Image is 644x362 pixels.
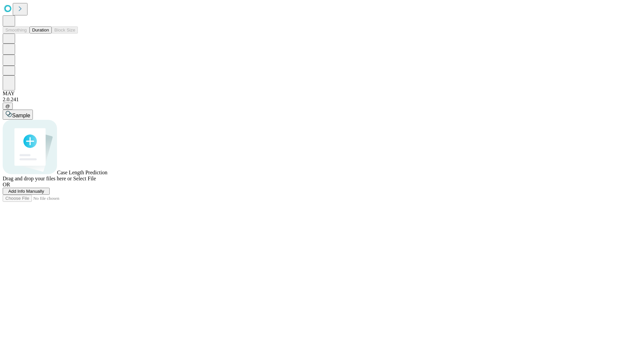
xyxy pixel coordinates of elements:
[3,103,13,110] button: @
[3,90,641,97] div: MAY
[3,97,641,103] div: 2.0.241
[3,182,10,187] span: OR
[3,188,50,195] button: Add Info Manually
[30,26,52,34] button: Duration
[8,189,44,194] span: Add Info Manually
[3,176,72,181] span: Drag and drop your files here or
[5,104,10,109] span: @
[52,26,78,34] button: Block Size
[73,176,96,181] span: Select File
[3,26,30,34] button: Smoothing
[12,113,30,118] span: Sample
[57,170,107,175] span: Case Length Prediction
[3,110,33,120] button: Sample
